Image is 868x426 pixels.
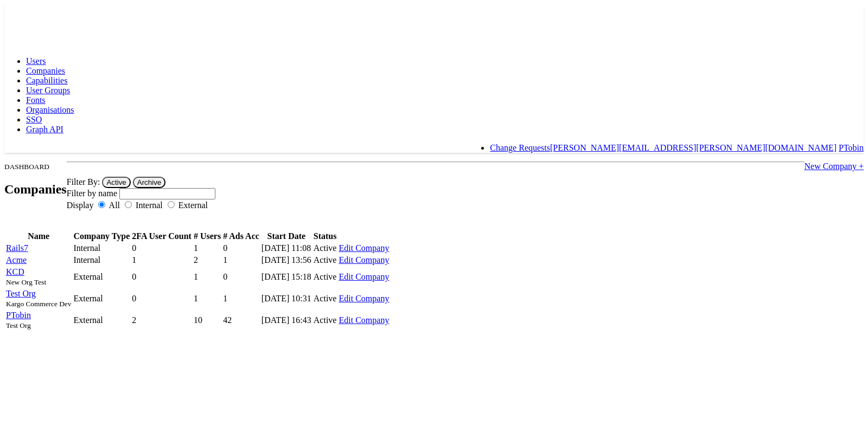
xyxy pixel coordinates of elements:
a: Edit Company [339,315,390,325]
label: All [109,201,120,210]
th: # Users [193,231,221,242]
td: 0 [222,243,260,254]
td: External [73,288,130,309]
td: 1 [131,255,192,266]
td: [DATE] 13:56 [261,255,312,266]
small: DASHBOARD [4,163,49,171]
td: External [73,310,130,331]
td: 0 [131,267,192,287]
a: Test Org [6,289,36,298]
a: Edit Company [339,272,390,281]
a: Edit Company [339,255,390,264]
a: Organisations [26,105,74,114]
a: Companies [26,66,65,75]
td: 2 [193,255,221,266]
a: Users [26,56,46,66]
td: 0 [131,243,192,254]
td: Internal [73,255,130,266]
a: New Company + [805,162,864,171]
td: [DATE] 10:31 [261,288,312,309]
td: [DATE] 11:08 [261,243,312,254]
td: 1 [222,255,260,266]
label: External [178,201,208,210]
a: PTobin [839,143,864,152]
a: SSO [26,115,42,124]
label: Filter By: [67,177,100,186]
span: Active [314,243,337,253]
button: Archive [133,177,165,188]
h2: Companies [4,182,67,197]
a: Acme [6,255,27,264]
button: Active [102,177,130,188]
a: [PERSON_NAME][EMAIL_ADDRESS][PERSON_NAME][DOMAIN_NAME] [550,143,837,152]
td: 0 [131,288,192,309]
a: KCD [6,267,24,276]
a: PTobin [6,311,31,320]
span: Active [314,272,337,281]
td: 10 [193,310,221,331]
td: 1 [193,267,221,287]
small: Test Org [6,321,31,330]
td: [DATE] 15:18 [261,267,312,287]
th: Start Date [261,231,312,242]
th: Company Type [73,231,130,242]
small: New Org Test [6,278,46,286]
a: Fonts [26,95,46,105]
span: Filter by name [67,189,117,198]
th: 2FA User Count [131,231,192,242]
a: Rails7 [6,243,28,253]
td: [DATE] 16:43 [261,310,312,331]
td: 2 [131,310,192,331]
td: 1 [193,243,221,254]
td: 1 [193,288,221,309]
a: Edit Company [339,243,390,253]
td: Internal [73,243,130,254]
label: Display [67,201,94,210]
a: User Groups [26,86,70,95]
span: Active [314,294,337,303]
th: Name [5,231,72,242]
td: 42 [222,310,260,331]
label: Internal [136,201,163,210]
a: Graph API [26,125,63,134]
td: External [73,267,130,287]
a: Capabilities [26,76,67,85]
span: Active [314,315,337,325]
a: Change Requests [490,143,550,152]
td: 0 [222,267,260,287]
th: Status [313,231,337,242]
td: 1 [222,288,260,309]
small: Kargo Commerce Dev [6,300,71,308]
th: # Ads Acc [222,231,260,242]
a: Edit Company [339,294,390,303]
span: Active [314,255,337,264]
